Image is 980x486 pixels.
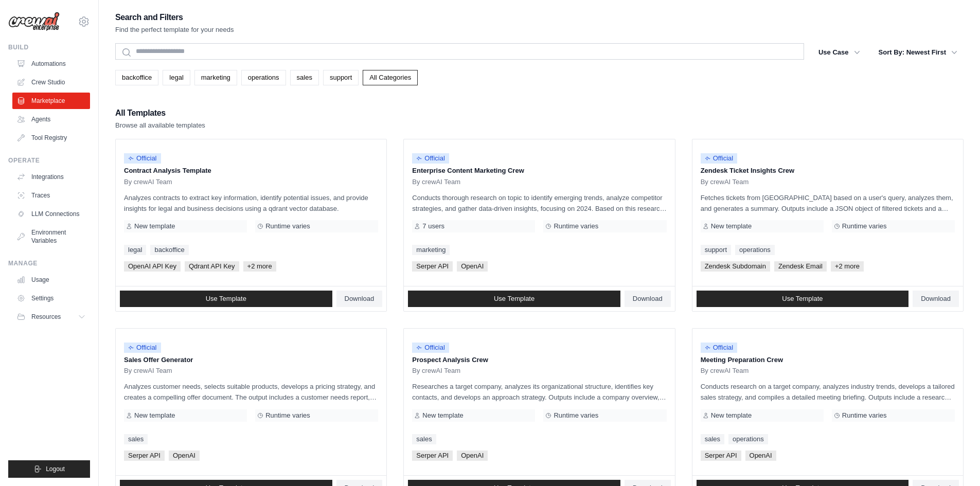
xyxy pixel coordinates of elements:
a: operations [735,245,775,255]
span: By crewAI Team [701,367,749,375]
span: Download [633,295,663,303]
span: Logout [46,465,65,473]
span: By crewAI Team [412,178,460,186]
p: Conducts research on a target company, analyzes industry trends, develops a tailored sales strate... [701,381,955,403]
a: sales [290,70,319,85]
span: Qdrant API Key [185,261,239,272]
p: Researches a target company, analyzes its organizational structure, identifies key contacts, and ... [412,381,666,403]
h2: Search and Filters [115,10,234,25]
span: Use Template [782,295,823,303]
a: support [701,245,731,255]
p: Conducts thorough research on topic to identify emerging trends, analyze competitor strategies, a... [412,192,666,214]
a: backoffice [115,70,158,85]
a: Marketplace [12,93,90,109]
a: Traces [12,187,90,204]
span: +2 more [243,261,276,272]
img: Logo [8,12,60,31]
a: marketing [412,245,450,255]
span: Zendesk Subdomain [701,261,770,272]
span: Official [701,153,738,164]
span: By crewAI Team [412,367,460,375]
span: Runtime varies [842,411,887,420]
span: Runtime varies [842,222,887,230]
span: New template [711,222,752,230]
p: Zendesk Ticket Insights Crew [701,166,955,176]
a: Use Template [697,291,909,307]
span: Use Template [494,295,534,303]
button: Sort By: Newest First [872,43,964,62]
span: Official [701,343,738,353]
a: Download [625,291,671,307]
a: sales [412,434,436,444]
a: sales [124,434,148,444]
span: New template [134,411,175,420]
span: Runtime varies [265,411,310,420]
span: OpenAI API Key [124,261,181,272]
div: Manage [8,259,90,267]
span: New template [711,411,752,420]
span: OpenAI [457,451,488,461]
a: support [323,70,359,85]
span: Resources [31,313,61,321]
span: Runtime varies [554,411,598,420]
button: Use Case [812,43,866,62]
span: Serper API [701,451,741,461]
a: Usage [12,272,90,288]
a: Use Template [120,291,332,307]
span: Download [921,295,951,303]
a: Use Template [408,291,620,307]
a: Agents [12,111,90,128]
a: operations [241,70,286,85]
p: Analyzes contracts to extract key information, identify potential issues, and provide insights fo... [124,192,378,214]
div: Build [8,43,90,51]
button: Logout [8,460,90,478]
p: Find the perfect template for your needs [115,25,234,35]
p: Browse all available templates [115,120,205,131]
span: Download [345,295,375,303]
a: Automations [12,56,90,72]
span: OpenAI [169,451,200,461]
h2: All Templates [115,106,205,120]
a: operations [728,434,768,444]
a: Crew Studio [12,74,90,91]
span: By crewAI Team [124,178,172,186]
a: sales [701,434,724,444]
a: Integrations [12,169,90,185]
a: LLM Connections [12,206,90,222]
a: backoffice [150,245,188,255]
a: Tool Registry [12,130,90,146]
span: 7 users [422,222,444,230]
p: Meeting Preparation Crew [701,355,955,365]
span: Serper API [412,261,453,272]
span: New template [422,411,463,420]
span: OpenAI [457,261,488,272]
div: Operate [8,156,90,165]
p: Analyzes customer needs, selects suitable products, develops a pricing strategy, and creates a co... [124,381,378,403]
span: By crewAI Team [701,178,749,186]
span: Runtime varies [554,222,598,230]
span: By crewAI Team [124,367,172,375]
a: legal [163,70,190,85]
a: legal [124,245,146,255]
span: Serper API [124,451,165,461]
a: Download [336,291,383,307]
a: Environment Variables [12,224,90,249]
span: Serper API [412,451,453,461]
a: Settings [12,290,90,307]
span: Official [412,153,449,164]
span: +2 more [831,261,864,272]
span: Runtime varies [265,222,310,230]
span: Official [124,343,161,353]
p: Sales Offer Generator [124,355,378,365]
span: Use Template [206,295,246,303]
p: Enterprise Content Marketing Crew [412,166,666,176]
p: Fetches tickets from [GEOGRAPHIC_DATA] based on a user's query, analyzes them, and generates a su... [701,192,955,214]
p: Prospect Analysis Crew [412,355,666,365]
a: marketing [194,70,237,85]
button: Resources [12,309,90,325]
p: Contract Analysis Template [124,166,378,176]
span: OpenAI [745,451,776,461]
span: Zendesk Email [774,261,827,272]
span: New template [134,222,175,230]
a: Download [913,291,959,307]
